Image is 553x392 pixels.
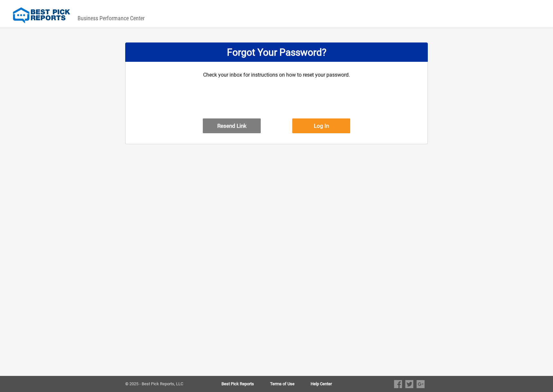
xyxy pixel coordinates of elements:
button: Log In [292,118,350,133]
div: © 2025 - Best Pick Reports, LLC [125,382,201,386]
div: Forgot Your Password? [125,42,428,62]
div: Check your inbox for instructions on how to reset your password. [203,71,350,118]
a: Terms of Use [270,382,311,386]
a: Best Pick Reports [221,382,270,386]
img: Best Pick Reports Logo [13,7,70,23]
button: Resend Link [203,118,261,133]
a: Help Center [311,382,332,386]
